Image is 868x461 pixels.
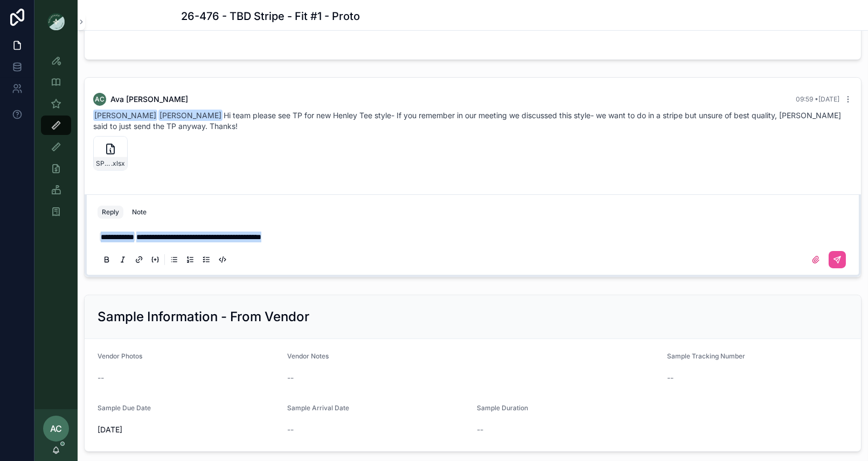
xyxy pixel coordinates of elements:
[477,404,529,412] span: Sample Duration
[98,424,279,435] span: [DATE]
[98,308,309,326] h2: Sample Information - From Vendor
[287,372,294,383] span: --
[50,422,62,435] span: AC
[667,372,673,383] span: --
[796,95,839,103] span: 09:59 • [DATE]
[96,159,111,168] span: SP26-TN#26-476_Stripe-Henley-Tee_VW_
[287,424,294,435] span: --
[34,43,78,235] div: scrollable content
[667,352,745,360] span: Sample Tracking Number
[93,111,841,131] span: Hi team please see TP for new Henley Tee style- If you remember in our meeting we discussed this ...
[287,404,349,412] span: Sample Arrival Date
[93,110,157,121] span: [PERSON_NAME]
[47,13,65,30] img: App logo
[111,159,125,168] span: .xlsx
[128,206,151,219] button: Note
[287,352,329,360] span: Vendor Notes
[181,9,360,24] h1: 26-476 - TBD Stripe - Fit #1 - Proto
[98,352,142,360] span: Vendor Photos
[98,404,151,412] span: Sample Due Date
[158,110,223,121] span: [PERSON_NAME]
[477,424,484,435] span: --
[98,372,104,383] span: --
[95,95,105,104] span: AC
[132,208,147,216] div: Note
[98,206,123,219] button: Reply
[110,94,188,105] span: Ava [PERSON_NAME]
